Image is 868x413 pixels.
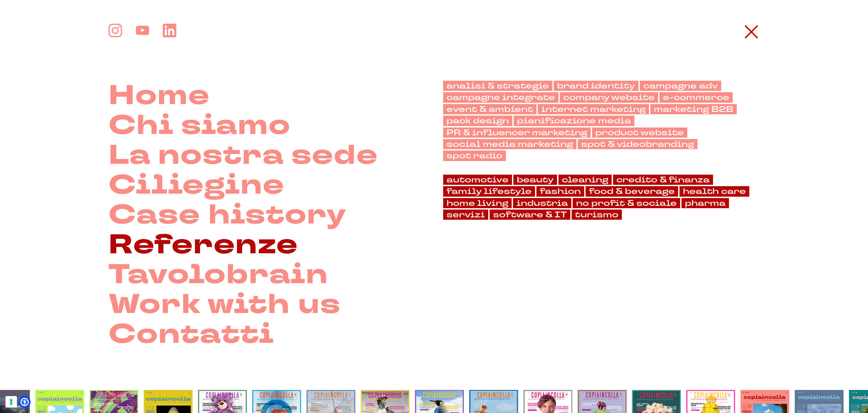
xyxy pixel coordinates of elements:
[578,139,697,149] a: spot & videobranding
[443,139,576,149] a: social media marketing
[443,81,552,91] a: analisi & strategie
[443,127,591,138] a: PR & influencer marketing
[682,198,729,208] a: pharma
[514,116,634,126] a: pianificazione media
[443,198,512,208] a: home living
[679,186,749,196] a: health care
[5,396,17,408] button: Le tue preferenze relative al consenso per le tecnologie di tracciamento
[443,116,512,126] a: pack design
[640,81,721,91] a: campagne adv
[659,92,733,102] a: e-commerce
[592,127,687,138] a: product website
[443,175,512,185] a: automotive
[572,210,622,220] a: turismo
[536,186,584,196] a: fashion
[108,140,378,170] a: La nostra sede
[20,398,29,406] a: Open Accessibility Menu
[108,81,210,111] a: Home
[443,92,558,102] a: campagne integrate
[586,186,678,196] a: food & beverage
[108,290,341,319] a: Work with us
[108,260,328,290] a: Tavolobrain
[443,210,488,220] a: servizi
[108,111,291,140] a: Chi siamo
[650,104,737,114] a: marketing B2B
[538,104,649,114] a: internet marketing
[613,175,713,185] a: credito & finanza
[108,230,298,260] a: Referenze
[108,170,284,200] a: Ciliegine
[443,104,536,114] a: event & ambient
[443,151,506,161] a: spot radio
[443,186,535,196] a: family lifestyle
[513,198,571,208] a: industria
[513,175,557,185] a: beauty
[573,198,680,208] a: no profit & sociale
[560,92,658,102] a: company website
[108,200,347,230] a: Case history
[108,319,274,349] a: Contatti
[554,81,638,91] a: brand identity
[558,175,612,185] a: cleaning
[490,210,570,220] a: software & IT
